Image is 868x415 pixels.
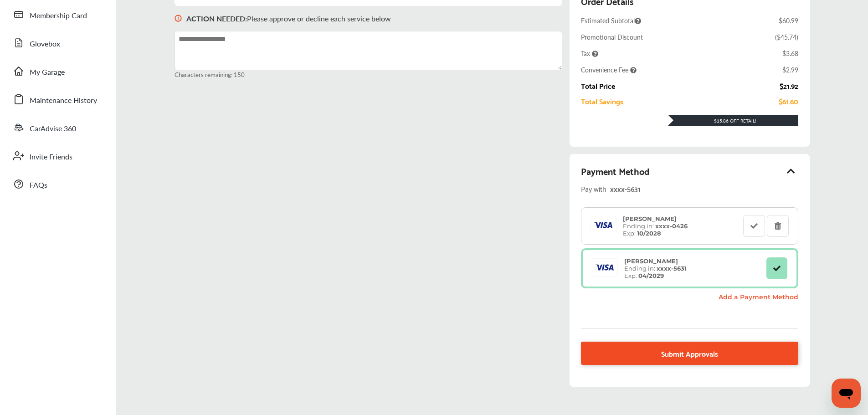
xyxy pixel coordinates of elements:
div: Payment Method [581,163,798,179]
span: Tax [581,49,598,58]
strong: xxxx- 5631 [657,265,687,272]
a: Invite Friends [8,144,107,168]
a: FAQs [8,172,107,196]
div: ( $45.74 ) [775,32,798,41]
span: FAQs [30,179,47,191]
div: $2.99 [782,65,798,74]
strong: xxxx- 0426 [655,222,688,230]
strong: [PERSON_NAME] [623,215,677,222]
div: Ending in: Exp: [618,215,692,237]
span: My Garage [30,67,65,78]
span: Membership Card [30,10,87,22]
small: Characters remaining: 150 [175,70,562,79]
span: Invite Friends [30,151,72,163]
a: Glovebox [8,31,107,55]
div: $21.92 [780,82,798,90]
span: Convenience Fee [581,65,637,74]
span: Pay with [581,182,606,195]
div: $3.68 [782,49,798,58]
img: svg+xml;base64,PHN2ZyB3aWR0aD0iMTYiIGhlaWdodD0iMTciIHZpZXdCb3g9IjAgMCAxNiAxNyIgZmlsbD0ibm9uZSIgeG... [175,6,182,31]
div: xxxx- 5631 [610,182,724,195]
span: Maintenance History [30,95,97,107]
span: Glovebox [30,38,60,50]
div: Total Price [581,82,615,90]
strong: 10/2028 [637,230,661,237]
a: Submit Approvals [581,342,798,365]
span: CarAdvise 360 [30,123,76,135]
iframe: Button to launch messaging window [832,379,861,408]
a: CarAdvise 360 [8,116,107,139]
span: Estimated Subtotal [581,16,641,25]
div: $15.86 Off Retail! [668,118,798,124]
div: Promotional Discount [581,32,643,41]
div: Ending in: Exp: [620,257,691,279]
p: Please approve or decline each service below [186,13,391,24]
a: My Garage [8,59,107,83]
a: Membership Card [8,3,107,26]
a: Maintenance History [8,87,107,111]
a: Add a Payment Method [719,293,798,301]
span: Submit Approvals [661,347,718,359]
strong: [PERSON_NAME] [624,257,678,265]
div: Total Savings [581,97,623,105]
div: $60.99 [779,16,798,25]
strong: 04/2029 [638,272,664,279]
div: $61.60 [779,97,798,105]
b: ACTION NEEDED : [186,13,247,24]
